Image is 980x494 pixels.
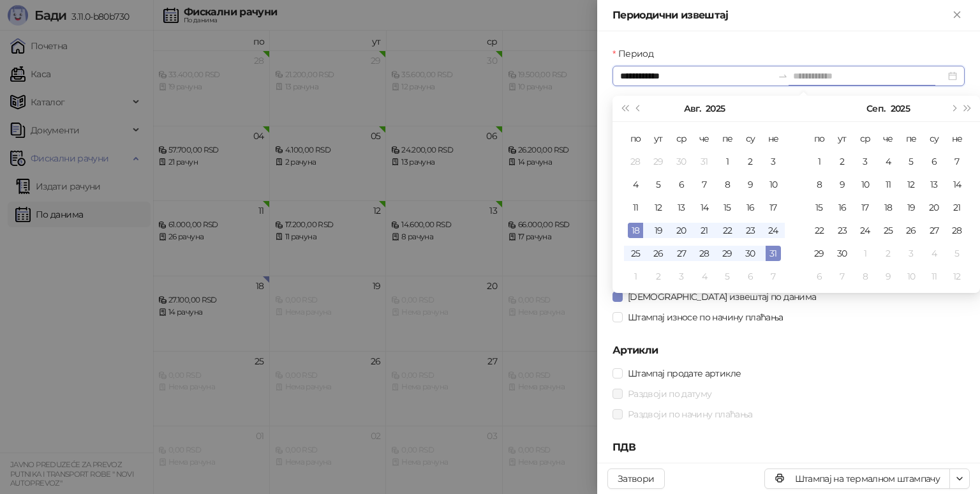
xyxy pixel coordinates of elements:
[674,246,689,261] div: 27
[624,173,647,196] td: 2025-08-04
[762,150,785,173] td: 2025-08-03
[880,154,896,169] div: 4
[857,269,873,284] div: 8
[612,343,965,358] h5: Артикли
[808,242,831,265] td: 2025-09-29
[647,196,670,219] td: 2025-08-12
[720,246,735,261] div: 29
[835,200,850,215] div: 16
[857,223,873,238] div: 24
[923,150,946,173] td: 2025-09-06
[624,196,647,219] td: 2025-08-11
[900,219,923,242] td: 2025-09-26
[835,154,850,169] div: 2
[877,265,900,288] td: 2025-10-09
[743,154,758,169] div: 2
[812,177,827,192] div: 8
[877,127,900,150] th: че
[739,265,762,288] td: 2025-09-06
[946,150,969,173] td: 2025-09-07
[880,177,896,192] div: 11
[946,242,969,265] td: 2025-10-05
[624,127,647,150] th: по
[739,242,762,265] td: 2025-08-30
[854,196,877,219] td: 2025-09-17
[693,242,716,265] td: 2025-08-28
[720,177,735,192] div: 8
[835,269,850,284] div: 7
[628,200,643,215] div: 11
[647,219,670,242] td: 2025-08-19
[831,173,854,196] td: 2025-09-09
[674,154,689,169] div: 30
[743,200,758,215] div: 16
[880,200,896,215] div: 18
[766,223,781,238] div: 24
[778,71,788,81] span: swap-right
[926,200,942,215] div: 20
[891,96,910,121] button: Изабери годину
[857,246,873,261] div: 1
[903,177,919,192] div: 12
[612,440,965,455] h5: ПДВ
[877,150,900,173] td: 2025-09-04
[903,269,919,284] div: 10
[854,265,877,288] td: 2025-10-08
[693,173,716,196] td: 2025-08-07
[618,96,632,121] button: Претходна година (Control + left)
[670,265,693,288] td: 2025-09-03
[835,246,850,261] div: 30
[923,265,946,288] td: 2025-10-11
[946,265,969,288] td: 2025-10-12
[716,242,739,265] td: 2025-08-29
[647,265,670,288] td: 2025-09-02
[693,127,716,150] th: че
[766,177,781,192] div: 10
[764,468,950,489] button: Штампај на термалном штампачу
[697,200,712,215] div: 14
[835,223,850,238] div: 23
[877,242,900,265] td: 2025-10-02
[854,127,877,150] th: ср
[831,242,854,265] td: 2025-09-30
[716,196,739,219] td: 2025-08-15
[831,219,854,242] td: 2025-09-23
[831,196,854,219] td: 2025-09-16
[623,387,716,401] span: Раздвоји по датуму
[623,407,757,421] span: Раздвоји по начину плаћања
[854,173,877,196] td: 2025-09-10
[923,242,946,265] td: 2025-10-04
[624,150,647,173] td: 2025-07-28
[808,127,831,150] th: по
[926,177,942,192] div: 13
[651,246,666,261] div: 26
[720,269,735,284] div: 5
[651,223,666,238] div: 19
[866,96,885,121] button: Изабери месец
[949,223,965,238] div: 28
[812,269,827,284] div: 6
[880,246,896,261] div: 2
[624,219,647,242] td: 2025-08-18
[949,177,965,192] div: 14
[716,127,739,150] th: пе
[716,150,739,173] td: 2025-08-01
[620,69,773,83] input: Период
[628,246,643,261] div: 25
[880,269,896,284] div: 9
[716,173,739,196] td: 2025-08-08
[946,173,969,196] td: 2025-09-14
[693,196,716,219] td: 2025-08-14
[766,200,781,215] div: 17
[812,154,827,169] div: 1
[612,8,949,23] div: Периодични извештај
[739,219,762,242] td: 2025-08-23
[651,177,666,192] div: 5
[900,127,923,150] th: пе
[739,127,762,150] th: су
[857,154,873,169] div: 3
[743,223,758,238] div: 23
[674,200,689,215] div: 13
[877,196,900,219] td: 2025-09-18
[762,196,785,219] td: 2025-08-17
